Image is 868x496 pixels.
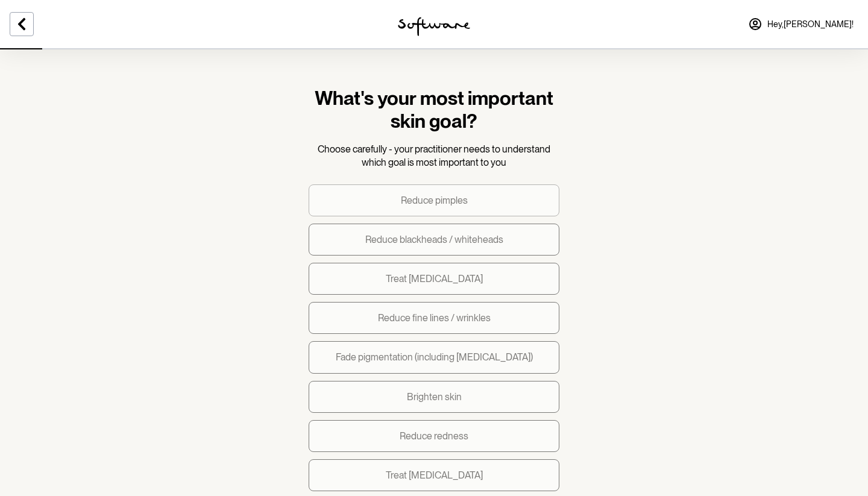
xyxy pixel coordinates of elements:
p: Reduce fine lines / wrinkles [378,312,491,324]
button: Reduce blackheads / whiteheads [309,224,559,256]
button: Reduce pimples [309,184,559,216]
a: Hey,[PERSON_NAME]! [741,10,861,39]
p: Fade pigmentation (including [MEDICAL_DATA]) [336,351,533,363]
button: Treat [MEDICAL_DATA] [309,263,559,295]
p: Reduce pimples [401,195,468,206]
p: Reduce redness [400,430,468,442]
img: software logo [398,17,470,36]
span: Hey, [PERSON_NAME] ! [767,19,854,30]
p: Reduce blackheads / whiteheads [365,234,503,245]
button: Reduce fine lines / wrinkles [309,302,559,334]
p: Brighten skin [407,391,462,403]
p: Treat [MEDICAL_DATA] [386,273,483,284]
h1: What's your most important skin goal? [309,87,559,133]
p: Treat [MEDICAL_DATA] [386,469,483,481]
button: Fade pigmentation (including [MEDICAL_DATA]) [309,341,559,373]
button: Reduce redness [309,420,559,452]
button: Treat [MEDICAL_DATA] [309,459,559,491]
button: Brighten skin [309,381,559,413]
span: Choose carefully - your practitioner needs to understand which goal is most important to you [318,143,550,168]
